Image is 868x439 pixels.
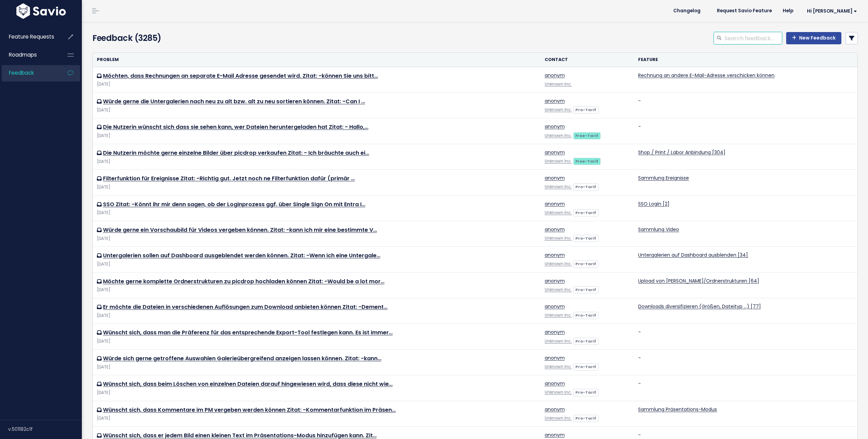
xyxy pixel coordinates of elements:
strong: Free-Tarif [575,158,598,164]
a: Pro-Tarif [573,337,599,344]
a: Unknown Inc. [545,236,572,241]
a: anonym [545,406,565,413]
div: [DATE] [97,235,536,242]
a: Unknown Inc. [545,338,572,344]
strong: Pro-Tarif [575,287,596,292]
a: Downloads diversifizieren (Größen, Dateityp …) [77] [638,303,761,310]
a: anonym [545,72,565,79]
a: Wünscht sich, dass Kommentare im PM vergeben werden können Zitat: -Kommentarfunktion im Präsen… [103,406,396,414]
th: Contact [541,53,634,67]
a: Die Nutzerin möchte gerne einzelne Bilder über picdrop verkaufen Zitat: - Ich bräuchte auch ei… [103,149,369,157]
div: [DATE] [97,107,536,114]
a: anonym [545,380,565,387]
td: - [634,324,857,349]
span: Feedback [9,69,34,76]
strong: Pro-Tarif [575,210,596,215]
strong: Free-Tarif [575,133,598,138]
span: Changelog [673,9,701,13]
a: Würde gerne ein Vorschaubild für Videos vergeben können. Zitat: -kann ich mir eine bestimmte V… [103,226,377,234]
a: Möchten, dass Rechnungen an separate E-Mail Adresse gesendet wird. Zitat: -können Sie uns bitt… [103,72,378,80]
div: [DATE] [97,158,536,165]
a: Unknown Inc. [545,313,572,318]
a: Würde sich gerne getroffene Auswahlen Galerieübergreifend anzeigen lassen können. Zitat: -kann… [103,354,381,362]
a: Sammlung Video [638,226,679,233]
h4: Feedback (3285) [92,32,341,44]
a: anonym [545,149,565,156]
div: [DATE] [97,286,536,293]
a: Shop / Print / Labor Anbindung [304] [638,149,725,156]
a: New Feedback [786,32,841,44]
a: Pro-Tarif [573,414,599,421]
div: [DATE] [97,338,536,345]
a: anonym [545,97,565,104]
a: Unknown Inc. [545,287,572,292]
a: Unknown Inc. [545,415,572,421]
td: - [634,118,857,144]
a: Roadmaps [2,47,57,63]
a: anonym [545,226,565,233]
a: Unknown Inc. [545,158,572,164]
a: Free-Tarif [573,132,601,139]
a: Untergalerien sollen auf Dashboard ausgeblendet werden können. Zitat: -Wenn ich eine Untergale… [103,252,380,259]
a: Pro-Tarif [573,389,599,395]
strong: Pro-Tarif [575,313,596,318]
div: [DATE] [97,209,536,216]
strong: Pro-Tarif [575,338,596,344]
span: Roadmaps [9,51,37,58]
div: [DATE] [97,81,536,88]
strong: Pro-Tarif [575,184,596,190]
a: SSO Login [2] [638,200,670,207]
div: [DATE] [97,132,536,139]
th: Problem [93,53,541,67]
a: Er möchte die Dateien in verschiedenen Auflösungen zum Download anbieten können Zitat: -Dement… [103,303,387,311]
a: Unknown Inc. [545,133,572,138]
a: anonym [545,175,565,181]
a: Help [777,6,799,16]
img: logo-white.9d6f32f41409.svg [15,3,68,19]
div: [DATE] [97,389,536,396]
strong: Pro-Tarif [575,261,596,267]
a: Unknown Inc. [545,81,572,87]
a: Feature Requests [2,29,57,45]
a: Filterfunktion für Ereignisse Zitat: -Richtig gut. Jetzt noch ne Filterfunktion dafür (primär … [103,175,355,182]
a: Hi [PERSON_NAME] [799,6,863,16]
a: anonym [545,252,565,258]
a: Unknown Inc. [545,107,572,112]
a: Pro-Tarif [573,183,599,190]
th: Feature [634,53,857,67]
a: Sammlung Präsentations-Modus [638,406,717,413]
strong: Pro-Tarif [575,390,596,395]
a: Möchte gerne komplette Ordnerstrukturen zu picdrop hochladen können Zitat: -Would be a lot mor… [103,277,384,285]
a: anonym [545,354,565,361]
strong: Pro-Tarif [575,107,596,112]
div: [DATE] [97,261,536,268]
a: SSO Zitat: -Könnt ihr mir denn sagen, ob der Loginprozess ggf. über Single Sign On mit Entra I… [103,200,365,208]
div: [DATE] [97,184,536,191]
div: v.501182c1f [8,420,82,438]
a: Unknown Inc. [545,364,572,369]
a: Pro-Tarif [573,260,599,267]
a: Die Nutzerin wünscht sich dass sie sehen kann, wer Dateien heruntergeladen hat Zitat: - Hallo,… [103,123,368,131]
span: Hi [PERSON_NAME] [807,9,857,14]
a: anonym [545,200,565,207]
input: Search feedback... [724,32,782,44]
td: - [634,375,857,401]
div: [DATE] [97,312,536,319]
a: Wünscht sich, dass man die Präferenz für das entsprechende Export-Tool festlegen kann. Es ist immer… [103,329,393,336]
a: Request Savio Feature [711,6,777,16]
a: Untergalerien auf Dashboard ausblenden [34] [638,252,748,258]
strong: Pro-Tarif [575,236,596,241]
td: - [634,93,857,118]
a: Unknown Inc. [545,184,572,190]
a: Unknown Inc. [545,390,572,395]
a: anonym [545,432,565,438]
a: Wünscht sich, dass beim Löschen von einzelnen Dateien darauf hingewiesen wird, dass diese nicht wie… [103,380,393,388]
a: anonym [545,329,565,335]
a: Pro-Tarif [573,286,599,293]
div: [DATE] [97,415,536,422]
a: Unknown Inc. [545,210,572,215]
a: Feedback [2,65,57,81]
div: [DATE] [97,364,536,371]
td: - [634,349,857,375]
a: Pro-Tarif [573,363,599,370]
